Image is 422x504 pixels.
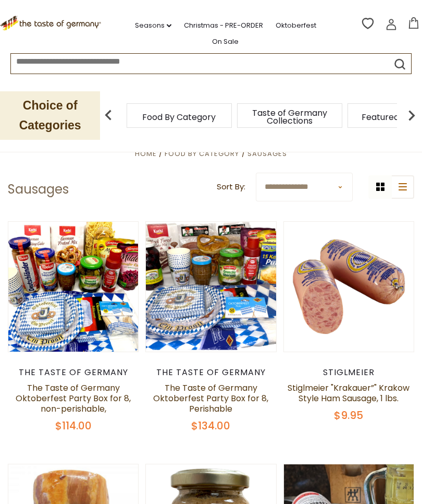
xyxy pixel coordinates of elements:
[153,382,268,415] a: The Taste of Germany Oktoberfest Party Box for 8, Perishable
[401,105,422,126] img: next arrow
[98,105,119,126] img: previous arrow
[8,222,138,352] img: The Taste of Germany Oktoberfest Party Box for 8, non-perishable,
[184,20,263,31] a: Christmas - PRE-ORDER
[145,367,276,378] div: The Taste of Germany
[8,367,139,378] div: The Taste of Germany
[248,109,331,125] a: Taste of Germany Collections
[276,20,316,31] a: Oktoberfest
[16,382,131,415] a: The Taste of Germany Oktoberfest Party Box for 8, non-perishable,
[135,20,171,31] a: Seasons
[247,149,287,159] a: Sausages
[283,367,414,378] div: Stiglmeier
[135,149,157,159] a: Home
[284,222,414,352] img: Stiglmeier "Krakauer”" Krakow Style Ham Sausage, 1 lbs.
[212,36,239,47] a: On Sale
[8,182,69,197] h1: Sausages
[146,222,276,352] img: The Taste of Germany Oktoberfest Party Box for 8, Perishable
[165,149,239,159] a: Food By Category
[142,113,216,121] a: Food By Category
[334,408,363,423] span: $9.95
[191,418,230,433] span: $134.00
[55,418,92,433] span: $114.00
[288,382,409,404] a: Stiglmeier "Krakauer”" Krakow Style Ham Sausage, 1 lbs.
[217,181,245,194] label: Sort By:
